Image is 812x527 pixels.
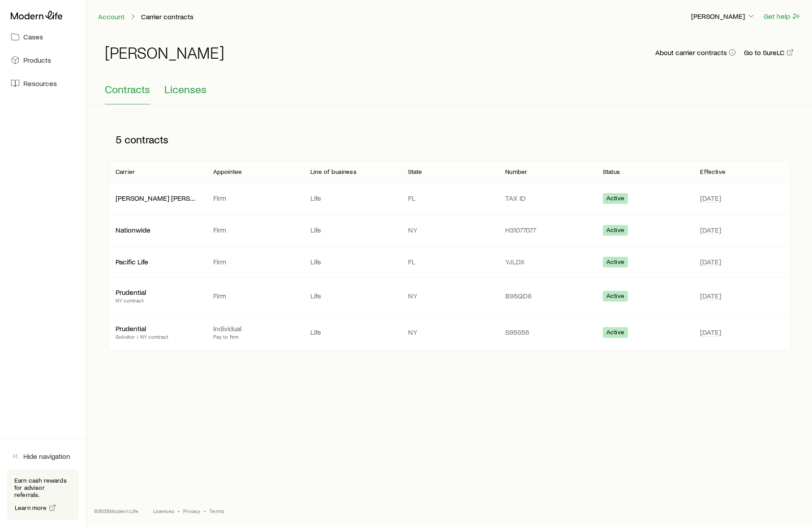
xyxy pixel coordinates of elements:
span: Active [606,258,624,268]
p: [PERSON_NAME] [PERSON_NAME] [116,194,199,203]
p: Life [310,257,394,266]
p: Prudential [116,324,199,333]
span: contracts [125,133,168,146]
p: Solicitor / NY contract [116,333,199,340]
span: Hide navigation [23,452,70,461]
span: Cases [23,32,43,41]
p: Nationwide [116,225,199,234]
p: State [408,168,422,175]
p: YJLDX [505,257,589,266]
p: © 2025 Modern Life [94,507,139,514]
p: Effective [700,168,725,175]
span: [DATE] [700,225,721,234]
p: Earn cash rewards for advisor referrals. [14,477,72,498]
span: Active [606,194,624,204]
p: NY [408,225,491,234]
span: [DATE] [700,257,721,266]
span: Products [23,56,51,65]
p: TAX ID [505,194,589,203]
button: [PERSON_NAME] [691,11,756,22]
p: Firm [213,194,296,203]
p: Number [505,168,527,175]
div: Contracting sub-page tabs [105,83,794,104]
p: Carrier contracts [141,12,193,21]
p: NY [408,291,491,300]
p: Life [310,225,394,234]
p: Firm [213,291,296,300]
a: Account [98,13,125,21]
span: Licenses [164,83,206,95]
span: • [204,507,206,514]
p: Status [603,168,620,175]
span: Resources [23,79,57,88]
span: Active [606,292,624,302]
span: Learn more [15,505,47,511]
p: Firm [213,225,296,234]
button: Hide navigation [7,446,79,466]
span: [DATE] [700,194,721,203]
span: • [178,507,180,514]
a: Go to SureLC [743,48,794,57]
p: Carrier [116,168,135,175]
a: Products [7,50,79,70]
p: Appointee [213,168,242,175]
p: Pacific Life [116,257,199,266]
a: Resources [7,73,79,93]
p: Line of business [310,168,357,175]
span: Contracts [105,83,150,95]
p: H31077077 [505,225,589,234]
span: [DATE] [700,291,721,300]
span: Active [606,328,624,338]
a: Licenses [153,507,174,514]
h1: [PERSON_NAME] [105,43,224,61]
p: B95QD8 [505,291,589,300]
span: Active [606,226,624,236]
a: Cases [7,27,79,47]
div: Earn cash rewards for advisor referrals.Learn more [7,470,79,520]
p: Pay to firm [213,333,296,340]
p: Life [310,328,394,337]
p: Individual [213,324,296,333]
a: Privacy [183,507,200,514]
button: Get help [763,11,801,22]
span: 5 [116,133,122,146]
p: NY [408,328,491,337]
p: Life [310,194,394,203]
p: FL [408,194,491,203]
p: Firm [213,257,296,266]
p: [PERSON_NAME] [691,12,756,21]
a: Terms [209,507,224,514]
p: Prudential [116,288,199,297]
p: Life [310,291,394,300]
p: NY contract [116,297,199,304]
span: [DATE] [700,328,721,337]
button: About carrier contracts [655,48,736,57]
p: FL [408,257,491,266]
p: S95S56 [505,328,589,337]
